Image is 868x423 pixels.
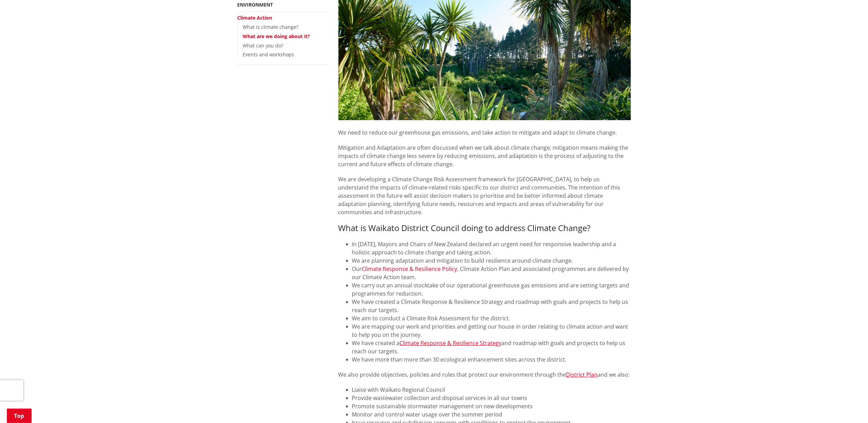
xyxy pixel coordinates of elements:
[352,355,631,364] li: We have more than more than 30 ecological enhancement sites across the district.
[400,339,502,347] a: Climate Response & Resilience Strategy
[338,175,631,216] p: We are developing a Climate Change Risk Assessment framework for [GEOGRAPHIC_DATA], to help us un...
[352,386,631,394] li: Liaise with Waikato Regional Council
[352,314,631,322] li: We aim to conduct a Climate Risk Assessment for the district.
[352,322,631,339] li: We are mapping our work and priorities and getting our house in order relating to climate action ...
[352,410,631,419] li: Monitor and control water usage over the summer period
[243,51,294,58] a: Events and workshops
[352,265,631,281] li: Our , Climate Action Plan and associated programmes are delivered by our Climate Action team.
[338,144,631,168] p: Mitigation and Adaptation are often discussed when we talk about climate change; mitigation means...
[836,394,861,419] iframe: Messenger Launcher
[352,256,631,265] li: We are planning adaptation and mitigation to build resilience around climate change.
[338,370,631,379] p: We also provide objectives, policies and rules that protect our environment through the and we also:
[566,371,598,378] a: District Plan
[338,223,631,233] h3: What is Waikato District Council doing to address Climate Change?
[338,120,631,137] p: We need to reduce our greenhouse gas emissions, and take action to mitigate and adapt to climate ...
[243,33,310,39] a: What are we doing about it?
[243,42,283,49] a: What can you do?
[7,409,32,423] a: Top
[243,24,299,30] a: What is climate change?
[352,394,631,402] li: Provide wastewater collection and disposal services in all our towns
[352,240,631,256] li: In [DATE], Mayors and Chairs of New Zealand declared an urgent need for responsive leadership and...
[352,281,631,298] li: We carry out an annual stocktake of our operational greenhouse gas emissions and are setting targ...
[352,339,631,355] li: We have created a and roadmap with goals and projects to help us reach our targets.
[238,14,273,21] a: Climate Action
[352,402,631,410] li: Promote sustainable stormwater management on new developments
[362,265,458,273] a: Climate Response & Resilience Policy
[352,298,631,314] li: We have created a Climate Response & Resilience Strategy and roadmap with goals and projects to h...
[238,1,273,8] a: Environment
